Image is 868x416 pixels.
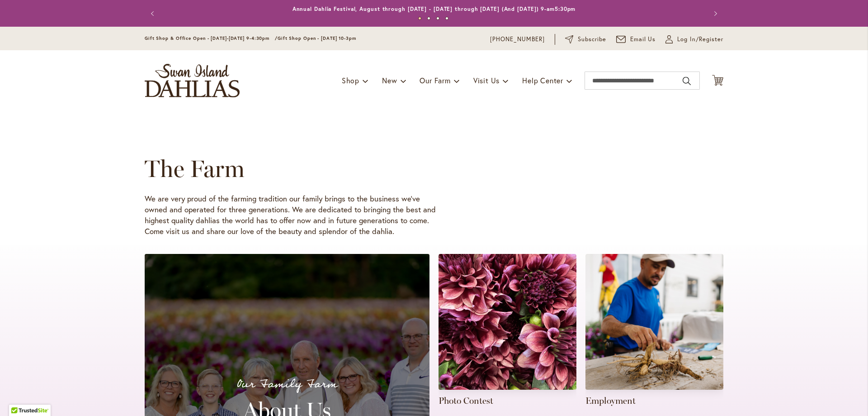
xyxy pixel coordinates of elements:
[677,35,723,44] span: Log In/Register
[382,76,397,85] span: New
[473,76,500,85] span: Visit Us
[278,35,356,41] span: Gift Shop Open - [DATE] 10-3pm
[342,76,359,85] span: Shop
[445,17,448,20] button: 4 of 4
[705,5,723,23] button: Next
[145,5,163,23] button: Previous
[490,35,545,44] a: [PHONE_NUMBER]
[427,17,430,20] button: 2 of 4
[436,17,439,20] button: 3 of 4
[578,35,606,44] span: Subscribe
[630,35,656,44] span: Email Us
[522,76,563,85] span: Help Center
[145,193,439,237] p: We are very proud of the farming tradition our family brings to the business we’ve owned and oper...
[156,375,419,394] p: Our Family Farm
[420,76,450,85] span: Our Farm
[665,35,723,44] a: Log In/Register
[145,64,240,97] a: store logo
[292,5,576,12] a: Annual Dahlia Festival, August through [DATE] - [DATE] through [DATE] (And [DATE]) 9-am5:30pm
[145,155,697,182] h1: The Farm
[145,35,278,41] span: Gift Shop & Office Open - [DATE]-[DATE] 9-4:30pm /
[418,17,421,20] button: 1 of 4
[616,35,656,44] a: Email Us
[565,35,606,44] a: Subscribe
